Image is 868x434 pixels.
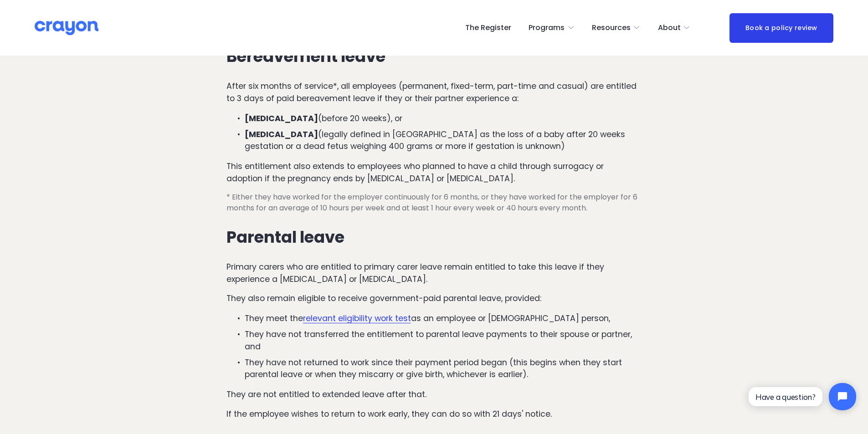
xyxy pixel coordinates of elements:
p: (legally defined in [GEOGRAPHIC_DATA] as the loss of a baby after 20 weeks gestation or a dead fe... [245,128,642,153]
p: They are not entitled to extended leave after that. [226,388,642,400]
p: * Either they have worked for the employer continuously for 6 months, or they have worked for the... [226,192,642,214]
strong: Parental leave [226,226,344,248]
p: After six months of service*, all employees (permanent, fixed-term, part-time and casual) are ent... [226,80,642,104]
span: Programs [529,21,565,35]
iframe: Tidio Chat [741,375,864,418]
a: The Register [465,20,511,35]
span: About [658,21,681,35]
p: They also remain eligible to receive government-paid parental leave, provided: [226,292,642,304]
p: If the employee wishes to return to work early, they can do so with 21 days' notice. [226,408,642,420]
img: Crayon [35,20,98,36]
p: They meet the as an employee or [DEMOGRAPHIC_DATA] person, [245,312,642,324]
strong: Bereavement leave [226,45,385,67]
a: folder dropdown [658,20,691,35]
p: They have not returned to work since their payment period began (this begins when they start pare... [245,357,642,381]
strong: [MEDICAL_DATA] [245,129,318,140]
p: Primary carers who are entitled to primary carer leave remain entitled to take this leave if they... [226,261,642,285]
a: Book a policy review [729,13,833,43]
span: Resources [592,21,631,35]
a: relevant eligibility work test [303,313,411,324]
a: folder dropdown [592,20,641,35]
p: They have not transferred the entitlement to parental leave payments to their spouse or partner, and [245,328,642,352]
p: (before 20 weeks), or [245,112,642,124]
p: This entitlement also extends to employees who planned to have a child through surrogacy or adopt... [226,160,642,184]
strong: [MEDICAL_DATA] [245,113,318,124]
a: folder dropdown [529,20,575,35]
